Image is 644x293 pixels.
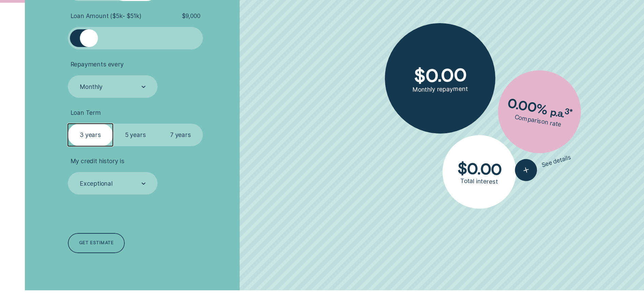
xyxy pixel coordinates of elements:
a: Get estimate [68,233,125,253]
span: Loan Term [71,109,101,117]
span: Repayments every [71,61,124,68]
span: My credit history is [71,157,124,165]
label: 7 years [158,124,203,146]
span: See details [541,153,572,169]
div: Monthly [80,83,103,91]
div: Exceptional [80,180,113,187]
label: 3 years [68,124,113,146]
span: $ 9,000 [182,12,200,20]
button: See details [512,146,574,184]
label: 5 years [113,124,158,146]
span: Loan Amount ( $5k - $51k ) [71,12,141,20]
